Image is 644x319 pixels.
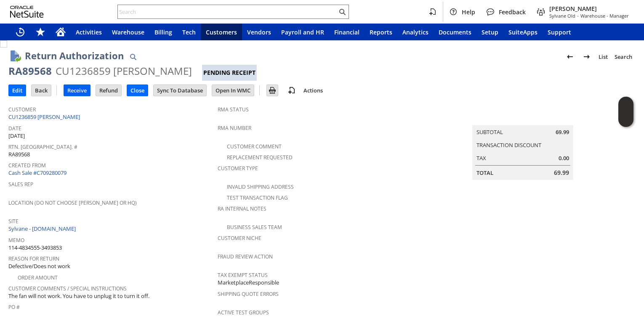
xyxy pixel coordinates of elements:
input: Back [32,85,51,96]
a: Recent Records [10,24,30,40]
span: Feedback [499,8,526,16]
div: Pending Receipt [202,65,257,81]
span: Help [462,8,475,16]
a: Financial [329,24,365,40]
span: Financial [334,28,359,36]
a: Memo [8,237,24,244]
a: Customer Comment [227,143,282,150]
a: Customer [8,106,36,113]
svg: Recent Records [15,27,25,37]
a: PO # [8,303,20,311]
span: 114-4834555-3493853 [8,244,62,252]
a: Invalid Shipping Address [227,183,294,190]
a: Customer Comments / Special Instructions [8,285,127,292]
h1: Return Authorization [25,49,124,63]
span: RA89568 [8,150,30,158]
span: Tech [182,28,196,36]
span: Defective/Does not work [8,262,70,270]
a: Shipping Quote Errors [218,290,279,298]
a: Location (Do Not Choose [PERSON_NAME] or HQ) [8,199,137,206]
a: Total [476,169,493,177]
img: Previous [565,52,575,62]
span: Sylvane Old [549,13,575,19]
span: The fan will not work. You have to unplug it to turn it off. [8,292,149,300]
a: Fraud Review Action [218,253,273,260]
a: CU1236859 [PERSON_NAME] [8,113,82,121]
input: Refund [96,85,121,96]
input: Edit [9,85,26,96]
a: Transaction Discount [476,141,541,149]
span: Payroll and HR [281,28,324,36]
a: Sylvane - [DOMAIN_NAME] [8,225,78,232]
a: Sales Rep [8,181,33,188]
a: Tax [476,154,486,162]
img: Next [582,52,592,62]
a: Actions [300,87,326,94]
span: 69.99 [556,128,569,136]
div: Shortcuts [30,24,51,40]
img: Print [267,85,277,95]
div: CU1236859 [PERSON_NAME] [56,64,192,78]
a: Billing [149,24,177,40]
a: Setup [476,24,503,40]
span: - [577,13,579,19]
caption: Summary [472,112,573,125]
input: Sync To Database [154,85,206,96]
input: Close [127,85,148,96]
a: Reports [365,24,397,40]
a: Reason For Return [8,255,59,262]
span: Customers [206,28,237,36]
span: Setup [482,28,498,36]
a: Warehouse [107,24,149,40]
span: Vendors [247,28,271,36]
span: Oracle Guided Learning Widget. To move around, please hold and drag [618,112,633,127]
a: RA Internal Notes [218,205,266,212]
a: Created From [8,162,46,169]
a: RMA Number [218,124,251,132]
span: [PERSON_NAME] [549,5,629,13]
span: Warehouse - Manager [580,13,629,19]
a: SuiteApps [503,24,543,40]
a: Search [611,50,636,63]
a: Date [8,125,21,132]
span: Warehouse [112,28,144,36]
a: Replacement Requested [227,154,293,161]
a: Support [543,24,576,40]
input: Search [118,7,337,17]
div: RA89568 [8,64,52,78]
a: Subtotal [476,128,503,136]
a: Tech [177,24,201,40]
svg: Shortcuts [35,27,45,37]
svg: Home [56,27,66,37]
svg: logo [10,6,44,18]
a: Customer Type [218,165,258,172]
input: Receive [64,85,90,96]
span: SuiteApps [508,28,538,36]
span: Activities [76,28,102,36]
span: Reports [370,28,392,36]
span: 0.00 [559,154,569,162]
span: 69.99 [554,169,569,177]
input: Print [267,85,278,96]
a: Analytics [397,24,434,40]
a: List [595,50,611,63]
img: add-record.svg [287,85,297,95]
a: Home [51,24,71,40]
input: Open In WMC [212,85,254,96]
iframe: Click here to launch Oracle Guided Learning Help Panel [618,97,633,127]
span: Documents [439,28,471,36]
span: Billing [154,28,172,36]
a: Site [8,218,19,225]
a: RMA Status [218,106,249,113]
span: Support [548,28,571,36]
a: Documents [434,24,476,40]
span: MarketplaceResponsible [218,279,279,287]
a: Customer Niche [218,235,261,242]
img: Quick Find [128,52,138,62]
span: Analytics [402,28,428,36]
a: Customers [201,24,242,40]
a: Rtn. [GEOGRAPHIC_DATA]. # [8,143,77,150]
a: Tax Exempt Status [218,272,268,279]
a: Active Test Groups [218,309,269,316]
svg: Search [337,7,347,17]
